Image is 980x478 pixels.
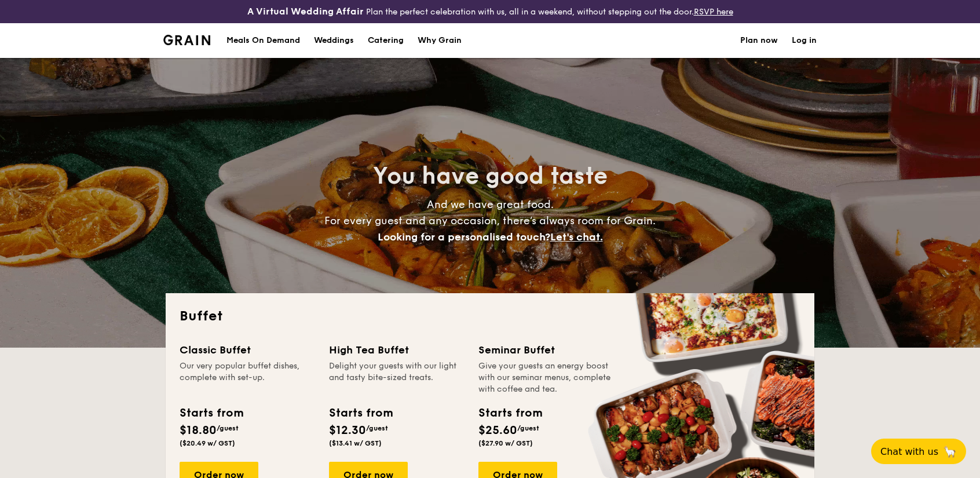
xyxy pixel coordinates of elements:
div: Why Grain [418,23,462,58]
span: ($13.41 w/ GST) [329,439,382,447]
div: Delight your guests with our light and tasty bite-sized treats. [329,360,465,395]
a: Logotype [163,35,210,45]
h2: Buffet [180,307,800,326]
span: Looking for a personalised touch? [378,231,550,243]
a: Plan now [740,23,778,58]
span: /guest [217,424,239,432]
div: Give your guests an energy boost with our seminar menus, complete with coffee and tea. [478,360,614,395]
span: ($20.49 w/ GST) [180,439,235,447]
a: Why Grain [411,23,469,58]
div: Starts from [180,404,243,422]
span: Chat with us [880,446,938,457]
span: $25.60 [478,424,517,437]
span: Let's chat. [550,231,603,243]
span: /guest [366,424,388,432]
div: Classic Buffet [180,342,315,358]
span: 🦙 [943,445,957,458]
img: Grain [163,35,210,45]
span: /guest [517,424,539,432]
div: Starts from [329,404,392,422]
div: Meals On Demand [226,23,300,58]
span: ($27.90 w/ GST) [478,439,533,447]
a: Catering [361,23,411,58]
span: $12.30 [329,424,366,437]
span: And we have great food. For every guest and any occasion, there’s always room for Grain. [324,198,656,243]
a: Meals On Demand [220,23,307,58]
h4: A Virtual Wedding Affair [247,5,364,19]
span: $18.80 [180,424,217,437]
div: High Tea Buffet [329,342,465,358]
div: Plan the perfect celebration with us, all in a weekend, without stepping out the door. [163,5,817,19]
button: Chat with us🦙 [871,439,966,464]
a: Weddings [307,23,361,58]
div: Starts from [478,404,542,422]
div: Weddings [314,23,354,58]
a: Log in [792,23,817,58]
div: Our very popular buffet dishes, complete with set-up. [180,360,315,395]
div: Seminar Buffet [478,342,614,358]
h1: Catering [368,23,404,58]
a: RSVP here [694,7,733,17]
span: You have good taste [373,162,608,190]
